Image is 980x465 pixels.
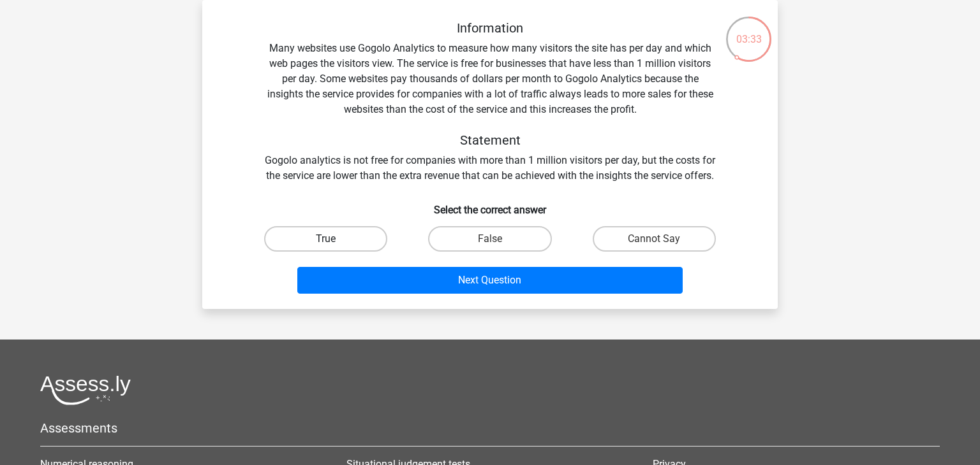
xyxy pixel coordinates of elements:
[264,20,716,36] h5: Information
[428,226,551,252] label: False
[40,375,131,405] img: Assessly logo
[264,226,387,252] label: True
[40,420,940,436] h5: Assessments
[264,132,716,148] h5: Statement
[297,267,683,294] button: Next Question
[593,226,716,252] label: Cannot Say
[725,15,773,47] div: 03:33
[223,20,757,183] div: Many websites use Gogolo Analytics to measure how many visitors the site has per day and which we...
[223,194,757,216] h6: Select the correct answer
